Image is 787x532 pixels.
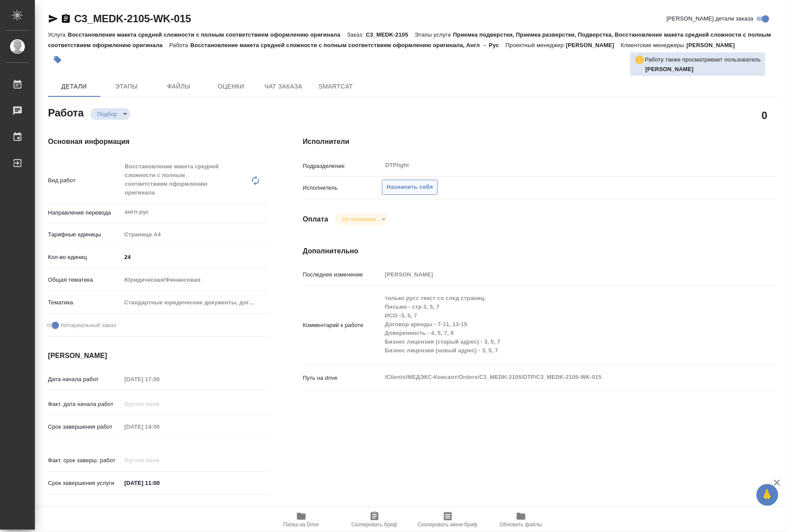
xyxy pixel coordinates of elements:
[210,81,252,92] span: Оценки
[191,42,506,48] p: Восстановление макета средней сложности с полным соответствием оформлению оригинала, Англ → Рус
[303,184,382,192] p: Исполнитель
[48,298,121,307] p: Тематика
[121,273,268,287] div: Юридическая/Финансовая
[762,108,767,123] h2: 0
[418,522,477,528] span: Скопировать мини-бриф
[347,31,366,38] p: Заказ:
[121,227,268,242] div: Страница А4
[48,14,58,24] button: Скопировать ссылку для ЯМессенджера
[338,508,411,532] button: Скопировать бриф
[303,214,328,225] h4: Оплата
[387,182,433,192] span: Назначить себя
[566,42,621,48] p: [PERSON_NAME]
[48,423,121,431] p: Срок завершения работ
[48,276,121,284] p: Общая тематика
[382,180,438,195] button: Назначить себя
[351,522,397,528] span: Скопировать бриф
[158,81,200,92] span: Файлы
[303,270,382,279] p: Последнее изменение
[121,477,198,489] input: ✎ Введи что-нибудь
[74,13,191,24] a: C3_MEDK-2105-WK-015
[382,268,738,281] input: Пустое поле
[61,14,71,24] button: Скопировать ссылку
[303,321,382,330] p: Комментарий к работе
[61,321,116,330] span: Нотариальный заказ
[500,522,542,528] span: Обновить файлы
[382,291,738,358] textarea: только русс текст со след страниц: Письмо - стр 3, 5, 7 ИСО -3, 5, 7 Договор аренды - 7-11, 13-15...
[48,136,268,147] h4: Основная информация
[303,136,777,147] h4: Исполнители
[303,162,382,171] p: Подразделение
[303,246,777,256] h4: Дополнительно
[645,66,694,72] b: [PERSON_NAME]
[262,81,304,92] span: Чат заказа
[283,522,319,528] span: Папка на Drive
[645,55,761,64] p: Работу также просматривает пользователь
[484,508,558,532] button: Обновить файлы
[121,373,198,385] input: Пустое поле
[340,215,378,223] button: Не оплачена
[121,420,198,433] input: Пустое поле
[48,31,68,38] p: Услуга
[303,374,382,382] p: Путь на drive
[68,31,347,38] p: Восстановление макета средней сложности с полным соответствием оформлению оригинала
[667,14,753,23] span: [PERSON_NAME] детали заказа
[506,42,566,48] p: Проектный менеджер
[335,213,389,225] div: Подбор
[366,31,415,38] p: C3_MEDK-2105
[90,108,130,120] div: Подбор
[106,81,147,92] span: Этапы
[48,456,121,465] p: Факт. срок заверш. работ
[48,253,121,262] p: Кол-во единиц
[382,370,738,385] textarea: /Clients/МЕДЭКС-Консалт/Orders/C3_MEDK-2105/DTP/C3_MEDK-2105-WK-015
[48,400,121,409] p: Факт. дата начала работ
[53,81,95,92] span: Детали
[48,208,121,217] p: Направление перевода
[760,486,775,504] span: 🙏
[48,351,268,361] h4: [PERSON_NAME]
[621,42,687,48] p: Клиентские менеджеры
[169,42,191,48] p: Работа
[645,65,761,74] p: Крамник Артём
[48,230,121,239] p: Тарифные единицы
[411,508,484,532] button: Скопировать мини-бриф
[48,50,67,69] button: Добавить тэг
[756,484,778,506] button: 🙏
[315,81,357,92] span: SmartCat
[121,398,198,410] input: Пустое поле
[48,104,84,120] h2: Работа
[121,295,268,310] div: Стандартные юридические документы, договоры, уставы
[265,508,338,532] button: Папка на Drive
[48,479,121,488] p: Срок завершения услуги
[121,251,268,263] input: ✎ Введи что-нибудь
[48,176,121,185] p: Вид работ
[121,454,198,467] input: Пустое поле
[415,31,453,38] p: Этапы услуги
[48,375,121,384] p: Дата начала работ
[95,110,120,118] button: Подбор
[687,42,742,48] p: [PERSON_NAME]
